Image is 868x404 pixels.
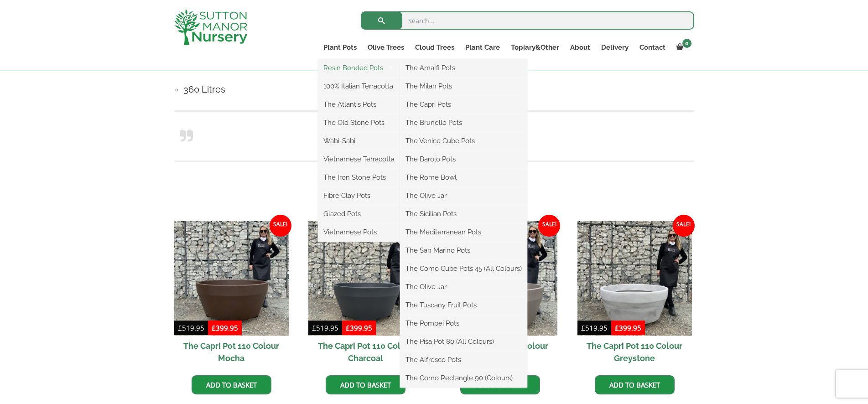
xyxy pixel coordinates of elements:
a: Add to basket: “The Capri Pot 110 Colour Charcoal” [326,375,405,394]
span: £ [346,323,350,332]
bdi: 519.95 [581,323,608,332]
a: Plant Pots [318,41,362,54]
a: The Olive Jar [400,189,527,202]
a: Vietnamese Terracotta [318,152,400,166]
a: Glazed Pots [318,207,400,221]
a: The Como Cube Pots 45 (All Colours) [400,262,527,275]
span: Sale! [538,215,560,237]
a: The Rome Bowl [400,171,527,184]
a: The Iron Stone Pots [318,171,400,184]
span: £ [312,323,316,332]
a: The Pompei Pots [400,316,527,330]
input: Search... [361,11,694,30]
a: Vietnamese Pots [318,225,400,239]
a: Add to basket: “The Capri Pot 110 Colour Greystone” [595,375,675,394]
a: The Amalfi Pots [400,61,527,75]
span: £ [581,323,585,332]
a: The Brunello Pots [400,116,527,129]
a: Plant Care [460,41,505,54]
a: Add to basket: “The Capri Pot 110 Colour Mocha” [192,375,271,394]
a: Sale! The Capri Pot 110 Colour Mocha [174,221,289,368]
a: Wabi-Sabi [318,134,400,148]
a: The Como Rectangle 90 (Colours) [400,371,527,385]
a: 100% Italian Terracotta [318,79,400,93]
bdi: 519.95 [178,323,204,332]
a: Delivery [596,41,634,54]
a: The Venice Cube Pots [400,134,527,148]
a: Cloud Trees [410,41,460,54]
a: The Capri Pots [400,98,527,111]
a: The Old Stone Pots [318,116,400,129]
a: Olive Trees [362,41,410,54]
h2: The Capri Pot 110 Colour Mocha [174,336,289,368]
img: logo [174,9,247,45]
span: Sale! [673,215,695,237]
a: Resin Bonded Pots [318,61,400,75]
a: The Alfresco Pots [400,353,527,367]
a: 0 [671,41,694,54]
a: The San Marino Pots [400,243,527,257]
a: The Pisa Pot 80 (All Colours) [400,335,527,348]
bdi: 399.95 [212,323,238,332]
bdi: 399.95 [615,323,641,332]
h2: The Capri Pot 110 Colour Charcoal [308,336,423,368]
a: Topiary&Other [505,41,565,54]
h4: 360 Litres [183,83,694,97]
span: £ [178,323,182,332]
a: The Tuscany Fruit Pots [400,298,527,312]
span: Sale! [270,215,291,237]
a: About [565,41,596,54]
a: The Olive Jar [400,280,527,294]
a: The Mediterranean Pots [400,225,527,239]
span: £ [615,323,619,332]
a: Sale! The Capri Pot 110 Colour Charcoal [308,221,423,368]
span: 0 [682,39,691,48]
a: Sale! The Capri Pot 110 Colour Clay [443,221,557,368]
a: The Atlantis Pots [318,98,400,111]
h2: The Capri Pot 110 Colour Greystone [577,336,692,368]
h2: Related products [174,188,694,207]
bdi: 519.95 [312,323,338,332]
a: The Barolo Pots [400,152,527,166]
bdi: 399.95 [346,323,372,332]
a: The Milan Pots [400,79,527,93]
span: £ [212,323,216,332]
a: Sale! The Capri Pot 110 Colour Greystone [577,221,692,368]
a: Contact [634,41,671,54]
a: The Sicilian Pots [400,207,527,221]
img: The Capri Pot 110 Colour Charcoal [308,221,423,336]
a: Fibre Clay Pots [318,189,400,202]
img: The Capri Pot 110 Colour Greystone [577,221,692,336]
img: The Capri Pot 110 Colour Mocha [174,221,289,336]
